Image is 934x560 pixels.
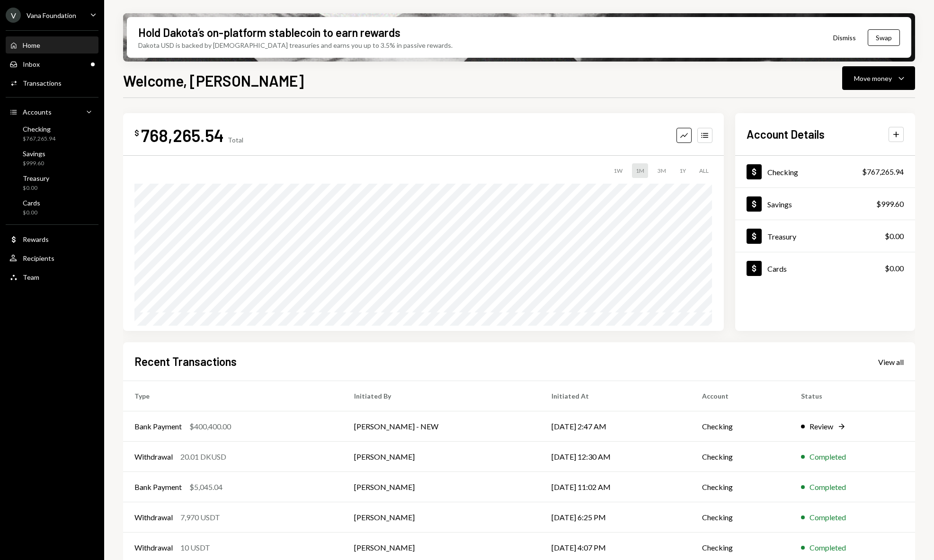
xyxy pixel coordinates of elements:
div: Team [23,273,39,281]
div: Completed [809,481,846,493]
a: Cards$0.00 [6,196,98,219]
div: Dakota USD is backed by [DEMOGRAPHIC_DATA] treasuries and earns you up to 3.5% in passive rewards. [138,40,453,50]
th: Type [123,381,343,411]
div: Completed [809,542,846,553]
div: Completed [809,512,846,523]
div: View all [878,357,904,367]
div: $767,265.94 [862,166,904,178]
button: Move money [842,66,915,90]
td: Checking [691,472,789,502]
a: Home [6,36,98,53]
div: 7,970 USDT [180,512,220,523]
div: 20.01 DKUSD [180,451,226,462]
td: [DATE] 11:02 AM [540,472,691,502]
div: $0.00 [885,231,904,242]
th: Initiated By [343,381,540,411]
div: Move money [854,73,892,83]
a: Rewards [6,231,98,248]
a: Cards$0.00 [735,252,915,284]
td: Checking [691,411,789,442]
div: Cards [767,264,787,273]
div: Rewards [23,235,49,243]
div: Transactions [23,79,62,87]
a: Inbox [6,55,98,72]
div: 1W [610,163,626,178]
td: [PERSON_NAME] [343,442,540,472]
a: Savings$999.60 [6,147,98,169]
div: Total [228,136,243,144]
td: [DATE] 12:30 AM [540,442,691,472]
th: Account [691,381,789,411]
a: Recipients [6,249,98,267]
div: Withdrawal [134,451,173,462]
div: Hold Dakota’s on-platform stablecoin to earn rewards [138,25,400,40]
div: $0.00 [885,263,904,274]
div: Withdrawal [134,512,173,523]
div: Treasury [23,174,49,182]
div: Treasury [767,232,796,241]
div: ALL [695,163,712,178]
td: [PERSON_NAME] - NEW [343,411,540,442]
div: Checking [767,168,798,177]
h2: Account Details [747,126,825,142]
div: V [6,8,21,23]
div: Completed [809,451,846,462]
div: Inbox [23,60,40,68]
div: Bank Payment [134,421,182,432]
div: Review [809,421,833,432]
div: Savings [23,150,45,158]
a: Transactions [6,74,98,91]
div: 10 USDT [180,542,210,553]
h2: Recent Transactions [134,354,237,369]
td: [DATE] 2:47 AM [540,411,691,442]
div: $999.60 [876,198,904,210]
div: 1Y [676,163,690,178]
div: $400,400.00 [189,421,231,432]
div: Withdrawal [134,542,173,553]
h1: Welcome, [PERSON_NAME] [123,71,304,90]
a: Checking$767,265.94 [735,156,915,187]
td: Checking [691,442,789,472]
div: $0.00 [23,209,40,217]
a: View all [878,356,904,367]
a: Treasury$0.00 [6,171,98,194]
div: 3M [654,163,670,178]
div: Home [23,41,40,49]
th: Status [790,381,915,411]
div: $ [134,128,139,138]
td: [PERSON_NAME] [343,502,540,533]
td: Checking [691,502,789,533]
div: Vana Foundation [27,11,76,19]
div: Accounts [23,108,52,116]
a: Checking$767,265.94 [6,122,98,145]
div: $0.00 [23,184,49,192]
div: Bank Payment [134,481,182,493]
div: 1M [632,163,648,178]
div: Cards [23,199,40,207]
div: $767,265.94 [23,135,55,143]
a: Treasury$0.00 [735,220,915,252]
td: [PERSON_NAME] [343,472,540,502]
a: Accounts [6,103,98,120]
div: Savings [767,200,792,209]
a: Savings$999.60 [735,188,915,220]
a: Team [6,268,98,285]
div: 768,265.54 [141,124,224,146]
button: Swap [868,29,900,46]
td: [DATE] 6:25 PM [540,502,691,533]
div: Checking [23,125,55,133]
div: $5,045.04 [189,481,222,493]
div: Recipients [23,254,54,262]
div: $999.60 [23,160,45,168]
th: Initiated At [540,381,691,411]
button: Dismiss [821,27,868,49]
